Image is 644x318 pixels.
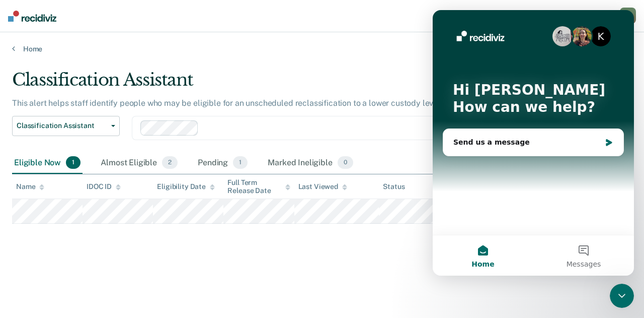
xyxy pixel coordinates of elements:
button: Classification Assistant [12,116,120,136]
p: This alert helps staff identify people who may be eligible for an unscheduled reclassification to... [12,98,442,108]
span: 1 [66,156,80,169]
span: 0 [338,156,353,169]
span: Classification Assistant [17,121,107,130]
a: Home [12,44,632,53]
span: 1 [233,156,248,169]
iframe: Intercom live chat [433,10,634,276]
div: Name [16,182,44,191]
button: BE [620,8,636,24]
div: Eligible Now1 [12,152,83,174]
div: Eligibility Date [157,182,215,191]
div: Almost Eligible2 [99,152,180,174]
iframe: Intercom live chat [610,284,634,308]
div: B E [620,8,636,24]
img: Recidiviz [8,11,56,22]
div: Classification Assistant [12,70,592,98]
div: Marked Ineligible0 [266,152,355,174]
span: 2 [162,156,178,169]
div: Pending1 [196,152,250,174]
div: Status [383,182,405,191]
div: Full Term Release Date [227,178,290,196]
div: Last Viewed [298,182,347,191]
div: IDOC ID [87,182,121,191]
